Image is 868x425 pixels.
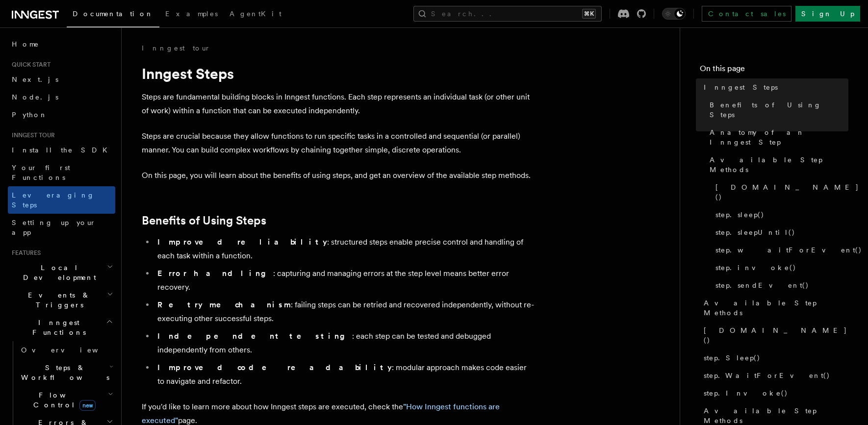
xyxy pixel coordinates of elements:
a: [DOMAIN_NAME]() [712,178,848,206]
a: step.Invoke() [700,384,848,402]
a: Available Step Methods [706,151,848,178]
li: : each step can be tested and debugged independently from others. [154,329,534,357]
span: [DOMAIN_NAME]() [704,325,848,345]
span: Features [8,249,41,257]
button: Search...⌘K [413,6,602,22]
strong: Improved reliability [157,237,327,247]
span: Events & Triggers [8,290,107,310]
a: [DOMAIN_NAME]() [700,322,848,349]
a: Install the SDK [8,141,115,159]
a: Anatomy of an Inngest Step [706,124,848,151]
a: Your first Functions [8,159,115,186]
span: step.sleep() [715,210,765,220]
strong: Retry mechanism [157,300,291,309]
li: : failing steps can be retried and recovered independently, without re-executing other successful... [154,298,534,325]
a: Available Step Methods [700,294,848,322]
span: Documentation [73,10,153,18]
span: Benefits of Using Steps [710,100,848,120]
button: Toggle dark mode [662,8,686,20]
span: AgentKit [230,10,281,18]
span: new [79,400,96,411]
span: Inngest Functions [8,318,106,337]
span: [DOMAIN_NAME]() [715,182,859,202]
a: Documentation [67,3,159,27]
span: Inngest tour [8,131,55,139]
span: Setting up your app [12,219,96,236]
a: Benefits of Using Steps [706,96,848,124]
span: step.sleepUntil() [715,227,795,237]
button: Flow Controlnew [17,386,115,414]
span: Available Step Methods [710,155,848,175]
button: Steps & Workflows [17,359,115,386]
a: Overview [17,341,115,359]
a: Node.js [8,88,115,106]
a: step.Sleep() [700,349,848,367]
p: On this page, you will learn about the benefits of using steps, and get an overview of the availa... [142,169,534,182]
button: Inngest Functions [8,314,115,341]
span: Flow Control [17,390,108,410]
a: Leveraging Steps [8,186,115,214]
a: step.sleepUntil() [712,224,848,241]
span: step.Sleep() [704,353,761,363]
a: Home [8,35,115,53]
p: Steps are fundamental building blocks in Inngest functions. Each step represents an individual ta... [142,90,534,118]
strong: Error handling [157,269,273,278]
h1: Inngest Steps [142,65,534,82]
span: step.WaitForEvent() [704,371,830,380]
a: Next.js [8,71,115,88]
a: Inngest Steps [700,78,848,96]
span: Node.js [12,93,58,101]
span: step.sendEvent() [715,280,809,290]
span: Overview [21,346,122,354]
span: Python [12,111,48,119]
span: Anatomy of an Inngest Step [710,127,848,147]
button: Events & Triggers [8,286,115,314]
li: : modular approach makes code easier to navigate and refactor. [154,361,534,388]
span: Leveraging Steps [12,191,95,209]
span: Install the SDK [12,146,113,154]
span: Steps & Workflows [17,363,109,382]
a: Benefits of Using Steps [142,214,266,227]
a: Contact sales [702,6,791,22]
h4: On this page [700,63,848,78]
a: step.sendEvent() [712,276,848,294]
span: Quick start [8,61,51,69]
span: Available Step Methods [704,298,848,318]
span: step.invoke() [715,263,796,273]
a: step.waitForEvent() [712,241,848,259]
kbd: ⌘K [582,9,596,19]
a: Setting up your app [8,214,115,241]
span: Home [12,39,39,49]
li: : structured steps enable precise control and handling of each task within a function. [154,235,534,263]
a: Python [8,106,115,124]
span: Your first Functions [12,164,70,181]
a: step.invoke() [712,259,848,276]
span: Local Development [8,263,107,282]
button: Local Development [8,259,115,286]
a: Examples [159,3,224,26]
li: : capturing and managing errors at the step level means better error recovery. [154,267,534,294]
span: Examples [165,10,218,18]
a: step.sleep() [712,206,848,224]
strong: Independent testing [157,331,352,341]
a: AgentKit [224,3,287,26]
strong: Improved code readability [157,363,392,372]
span: step.waitForEvent() [715,245,862,255]
span: Inngest Steps [704,82,778,92]
a: Sign Up [795,6,860,22]
span: Next.js [12,75,58,83]
span: step.Invoke() [704,388,788,398]
p: Steps are crucial because they allow functions to run specific tasks in a controlled and sequenti... [142,129,534,157]
a: Inngest tour [142,43,210,53]
a: step.WaitForEvent() [700,367,848,384]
